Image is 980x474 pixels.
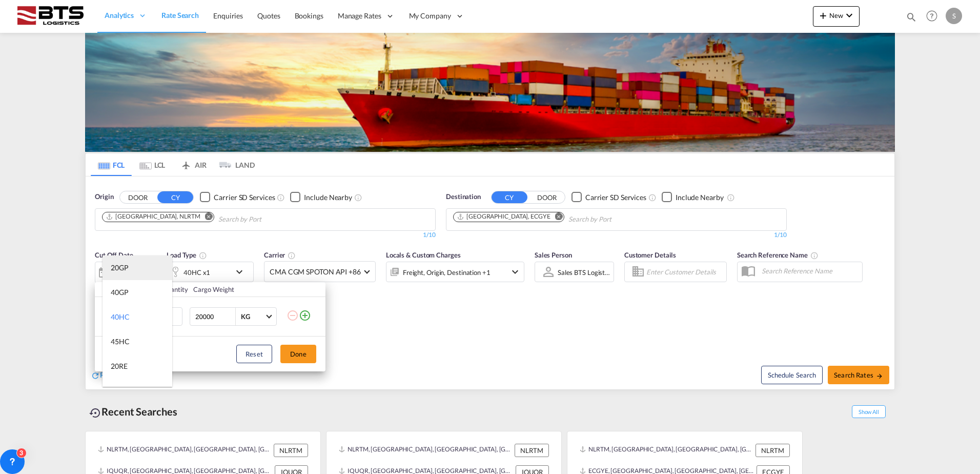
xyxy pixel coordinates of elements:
div: 45HC [111,337,130,347]
div: 40RE [111,386,128,396]
div: 40GP [111,287,129,298]
div: 40HC [111,312,130,322]
div: 20RE [111,361,128,371]
div: 20GP [111,263,129,273]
